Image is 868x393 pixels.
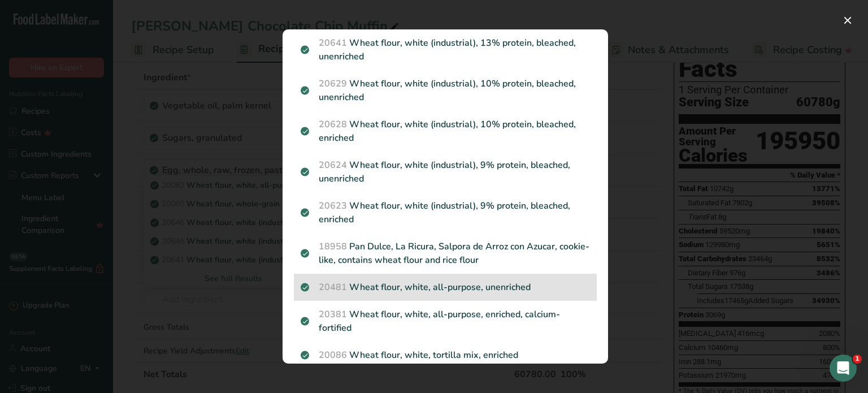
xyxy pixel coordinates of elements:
span: 18958 [319,240,347,253]
p: Pan Dulce, La Ricura, Salpora de Arroz con Azucar, cookie-like, contains wheat flour and rice flour [301,240,590,267]
p: Wheat flour, white, all-purpose, unenriched [301,280,590,294]
p: Wheat flour, white, all-purpose, enriched, calcium-fortified [301,308,590,335]
span: 20628 [319,118,347,131]
span: 20623 [319,200,347,212]
p: Wheat flour, white (industrial), 9% protein, bleached, enriched [301,199,590,226]
span: 20629 [319,77,347,90]
span: 20381 [319,308,347,321]
span: 1 [853,355,862,364]
p: Wheat flour, white (industrial), 10% protein, bleached, enriched [301,118,590,145]
span: 20086 [319,349,347,361]
p: Wheat flour, white (industrial), 10% protein, bleached, unenriched [301,77,590,104]
iframe: Intercom live chat [830,355,857,382]
p: Wheat flour, white, tortilla mix, enriched [301,348,590,362]
p: Wheat flour, white (industrial), 9% protein, bleached, unenriched [301,158,590,185]
span: 20641 [319,37,347,49]
p: Wheat flour, white (industrial), 13% protein, bleached, unenriched [301,36,590,63]
span: 20481 [319,281,347,293]
span: 20624 [319,159,347,171]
